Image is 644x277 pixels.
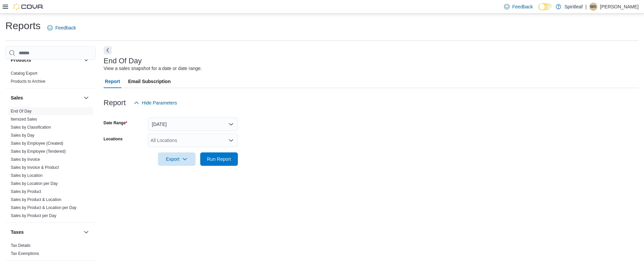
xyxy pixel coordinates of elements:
span: Sales by Product & Location [11,197,61,202]
button: Taxes [82,228,90,236]
a: Itemized Sales [11,117,37,122]
p: Spiritleaf [565,3,583,11]
a: Tax Details [11,243,31,248]
a: Sales by Product & Location per Day [11,205,76,210]
span: Sales by Location per Day [11,181,58,186]
a: Feedback [45,21,78,34]
button: Next [104,46,112,54]
a: Sales by Invoice & Product [11,165,59,170]
span: Email Subscription [128,75,171,88]
h3: Products [11,57,31,63]
a: Sales by Product & Location [11,197,61,202]
input: Dark Mode [538,3,552,10]
span: Feedback [512,3,533,10]
a: Sales by Invoice [11,157,40,162]
span: Feedback [55,24,76,31]
p: [PERSON_NAME] [600,3,639,11]
h3: Sales [11,94,23,101]
span: Products to Archive [11,79,45,84]
div: View a sales snapshot for a date or date range. [104,65,202,72]
a: Sales by Location [11,173,43,178]
a: Catalog Export [11,71,37,76]
span: End Of Day [11,109,32,114]
div: Mark A [589,3,597,11]
a: Sales by Product per Day [11,213,56,218]
a: Sales by Product [11,189,41,194]
button: Export [158,152,196,166]
a: Sales by Employee (Created) [11,141,63,146]
span: Sales by Invoice [11,157,40,162]
button: Products [11,57,81,63]
span: Itemized Sales [11,117,37,122]
span: Dark Mode [538,10,539,11]
span: Sales by Employee (Created) [11,141,63,146]
button: Taxes [11,229,81,235]
p: | [585,3,587,11]
span: Sales by Employee (Tendered) [11,149,66,154]
a: Products to Archive [11,79,45,84]
span: Catalog Export [11,71,37,76]
button: Sales [82,94,90,102]
span: Tax Exemptions [11,251,39,256]
a: Sales by Day [11,133,35,138]
span: Export [162,152,192,166]
span: Sales by Invoice & Product [11,165,59,170]
a: Tax Exemptions [11,251,39,256]
button: Sales [11,94,81,101]
div: Taxes [5,241,96,260]
span: Hide Parameters [142,99,177,106]
a: Sales by Classification [11,125,51,130]
h3: End Of Day [104,57,142,65]
button: Hide Parameters [131,96,180,110]
button: Open list of options [228,138,234,143]
img: Cova [13,3,44,10]
a: End Of Day [11,109,32,114]
span: Report [105,75,120,88]
h3: Taxes [11,229,24,235]
span: Sales by Day [11,133,35,138]
button: Run Report [200,152,238,166]
span: Sales by Product [11,189,41,194]
label: Locations [104,136,123,142]
span: Sales by Product per Day [11,213,56,218]
a: Sales by Employee (Tendered) [11,149,66,154]
span: Run Report [207,156,231,162]
a: Sales by Location per Day [11,181,58,186]
button: Products [82,56,90,64]
h1: Reports [5,19,41,32]
div: Products [5,69,96,88]
label: Date Range [104,120,127,126]
span: MA [590,3,596,11]
h3: Report [104,99,126,107]
div: Sales [5,107,96,222]
span: Sales by Location [11,173,43,178]
button: [DATE] [148,118,238,131]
